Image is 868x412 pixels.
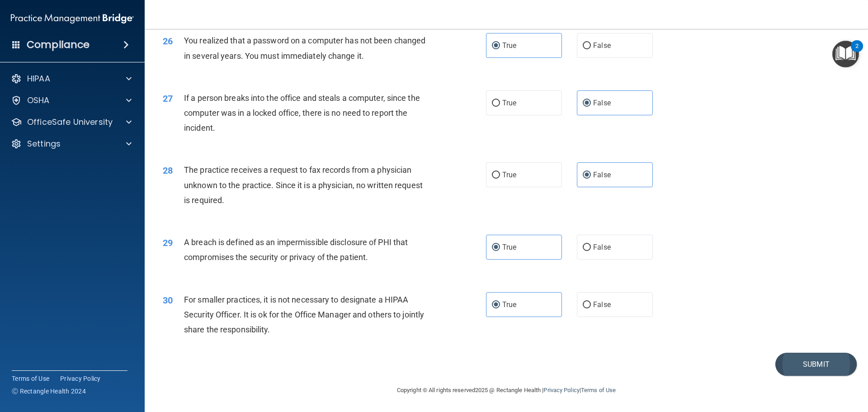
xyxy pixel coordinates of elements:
[502,243,516,251] span: True
[11,95,132,106] a: OSHA
[12,387,86,396] span: Ⓒ Rectangle Health 2024
[492,100,500,107] input: True
[27,138,61,149] p: Settings
[593,170,611,179] span: False
[11,117,132,128] a: OfficeSafe University
[27,117,113,128] p: OfficeSafe University
[543,387,579,393] a: Privacy Policy
[184,93,420,133] span: If a person breaks into the office and steals a computer, since the computer was in a locked offi...
[184,295,424,334] span: For smaller practices, it is not necessary to designate a HIPAA Security Officer. It is ok for th...
[27,73,50,84] p: HIPAA
[583,244,591,251] input: False
[502,300,516,309] span: True
[492,43,500,49] input: True
[502,99,516,107] span: True
[855,46,859,58] div: 2
[163,93,173,104] span: 27
[341,376,671,405] div: Copyright © All rights reserved 2025 @ Rectangle Health | |
[11,138,132,149] a: Settings
[11,73,132,84] a: HIPAA
[27,95,50,106] p: OSHA
[11,9,134,28] img: PMB logo
[581,387,616,393] a: Terms of Use
[583,43,591,49] input: False
[502,170,516,179] span: True
[163,237,173,248] span: 29
[583,302,591,308] input: False
[12,374,49,383] a: Terms of Use
[583,100,591,107] input: False
[593,243,611,251] span: False
[163,295,173,306] span: 30
[163,165,173,176] span: 28
[492,244,500,251] input: True
[184,237,408,262] span: A breach is defined as an impermissible disclosure of PHI that compromises the security or privac...
[593,99,611,107] span: False
[492,172,500,179] input: True
[492,302,500,308] input: True
[593,300,611,309] span: False
[832,41,859,67] button: Open Resource Center, 2 new notifications
[593,41,611,50] span: False
[502,41,516,50] span: True
[163,36,173,47] span: 26
[583,172,591,179] input: False
[60,374,101,383] a: Privacy Policy
[184,36,425,60] span: You realized that a password on a computer has not been changed in several years. You must immedi...
[184,165,423,204] span: The practice receives a request to fax records from a physician unknown to the practice. Since it...
[775,353,857,376] button: Submit
[27,38,90,51] h4: Compliance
